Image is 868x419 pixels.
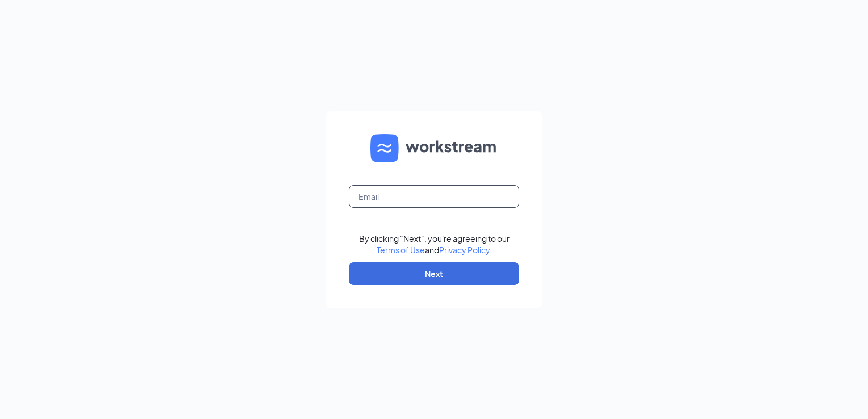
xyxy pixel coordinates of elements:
a: Privacy Policy [439,245,490,255]
a: Terms of Use [377,245,425,255]
input: Email [349,185,519,208]
button: Next [349,262,519,285]
div: By clicking "Next", you're agreeing to our and . [359,233,510,255]
img: WS logo and Workstream text [370,134,498,162]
